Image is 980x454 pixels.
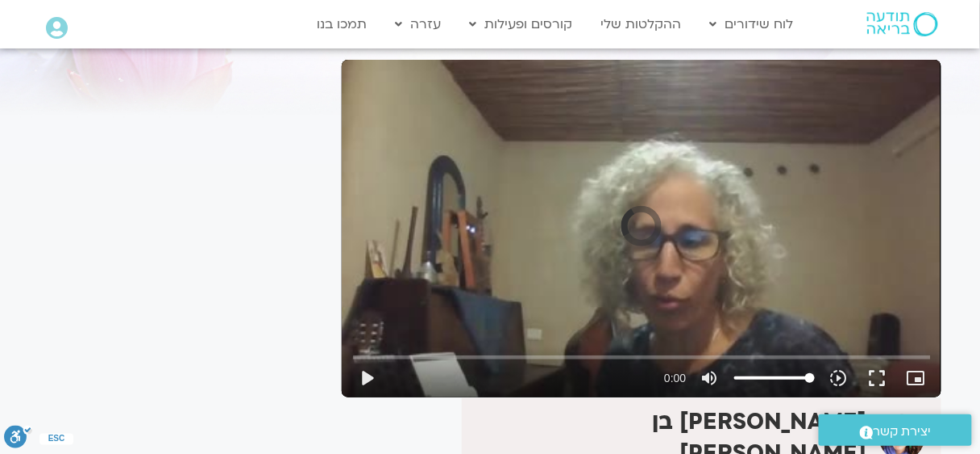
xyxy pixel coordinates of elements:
a: לוח שידורים [702,9,802,40]
a: עזרה [388,9,450,40]
a: קורסים ופעילות [462,9,581,40]
span: יצירת קשר [874,421,932,443]
a: תמכו בנו [309,9,376,40]
a: יצירת קשר [819,414,972,446]
img: תודעה בריאה [867,12,938,36]
a: ההקלטות שלי [593,9,690,40]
